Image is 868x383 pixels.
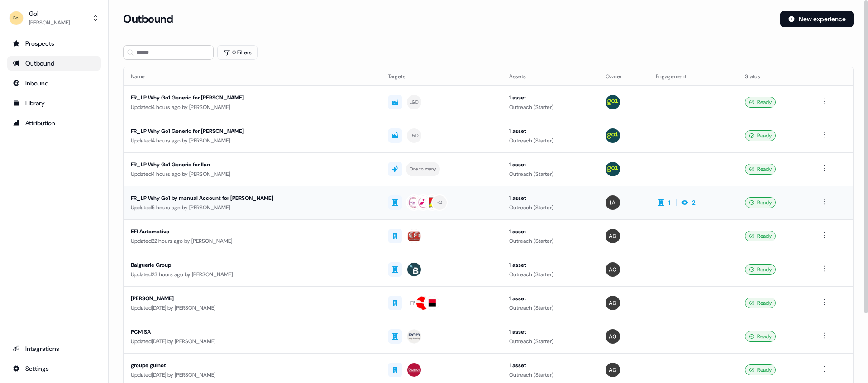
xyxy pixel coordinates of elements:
img: Aya [606,363,620,377]
div: Updated 4 hours ago by [PERSON_NAME] [131,103,373,112]
div: FR_LP Why Go1 Generic for Ilan [131,160,348,169]
img: Ilan [606,195,620,210]
div: Outreach (Starter) [509,303,591,312]
div: PCM SA [131,327,348,336]
a: Go to templates [7,96,101,110]
a: Go to outbound experience [7,56,101,71]
img: Aya [606,229,620,243]
div: Outreach (Starter) [509,203,591,212]
div: EFI Automotive [131,227,348,236]
div: Updated 5 hours ago by [PERSON_NAME] [131,203,373,212]
th: Owner [598,67,649,85]
div: Ready [745,331,776,342]
div: 2 [692,198,696,207]
div: [PERSON_NAME] [131,294,348,303]
div: L&D [410,132,419,140]
div: Inbound [13,79,95,88]
div: Outreach (Starter) [509,136,591,145]
div: 1 asset [509,93,591,102]
div: [PERSON_NAME] [29,18,70,27]
div: Go1 [29,9,70,18]
img: Antoine [606,95,620,109]
img: Aya [606,296,620,310]
div: 1 asset [509,260,591,270]
div: 1 asset [509,294,591,303]
div: Ready [745,164,776,175]
div: FR_LP Why Go1 Generic for [PERSON_NAME] [131,93,348,102]
div: One to many [410,165,436,173]
a: Go to Inbound [7,76,101,90]
div: Ready [745,298,776,308]
div: 1 asset [509,194,591,203]
div: Outbound [13,59,95,68]
div: Updated 22 hours ago by [PERSON_NAME] [131,236,373,246]
div: Updated 23 hours ago by [PERSON_NAME] [131,270,373,279]
div: Updated [DATE] by [PERSON_NAME] [131,370,373,379]
div: 1 [668,198,671,207]
div: Attribution [13,118,95,128]
div: 1 asset [509,361,591,370]
div: FR_LP Why Go1 by manual Account for [PERSON_NAME] [131,194,348,203]
th: Targets [381,67,502,85]
a: Go to prospects [7,36,101,51]
div: Ready [745,197,776,208]
div: Outreach (Starter) [509,170,591,179]
div: 1 asset [509,227,591,236]
div: Updated [DATE] by [PERSON_NAME] [131,337,373,346]
div: Balguerie Group [131,260,348,270]
div: L&D [410,98,419,106]
div: FM [410,298,418,307]
div: Updated 4 hours ago by [PERSON_NAME] [131,136,373,145]
div: Ready [745,264,776,275]
div: groupe guinot [131,361,348,370]
h3: Outbound [123,12,173,26]
div: Ready [745,231,776,241]
div: Library [13,99,95,108]
div: 1 asset [509,127,591,136]
button: Go1[PERSON_NAME] [7,7,101,29]
th: Name [124,67,381,85]
div: Ready [745,130,776,141]
img: Antoine [606,162,620,176]
div: Ready [745,364,776,375]
th: Status [738,67,812,85]
a: Go to attribution [7,116,101,130]
img: Aya [606,262,620,277]
div: Outreach (Starter) [509,103,591,112]
div: Prospects [13,39,95,48]
div: 1 asset [509,327,591,336]
button: New experience [780,11,854,27]
div: Outreach (Starter) [509,270,591,279]
div: Outreach (Starter) [509,337,591,346]
button: 0 Filters [217,45,258,60]
div: Updated 4 hours ago by [PERSON_NAME] [131,170,373,179]
div: 1 asset [509,160,591,169]
div: Outreach (Starter) [509,370,591,379]
div: Outreach (Starter) [509,236,591,246]
div: Updated [DATE] by [PERSON_NAME] [131,303,373,312]
div: Settings [13,364,95,373]
div: FR_LP Why Go1 Generic for [PERSON_NAME] [131,127,348,136]
img: Aya [606,329,620,344]
th: Assets [502,67,598,85]
a: Go to integrations [7,341,101,356]
div: Ready [745,97,776,108]
img: Antoine [606,128,620,143]
div: Integrations [13,344,95,353]
div: + 2 [437,199,442,207]
a: Go to integrations [7,361,101,376]
th: Engagement [649,67,737,85]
